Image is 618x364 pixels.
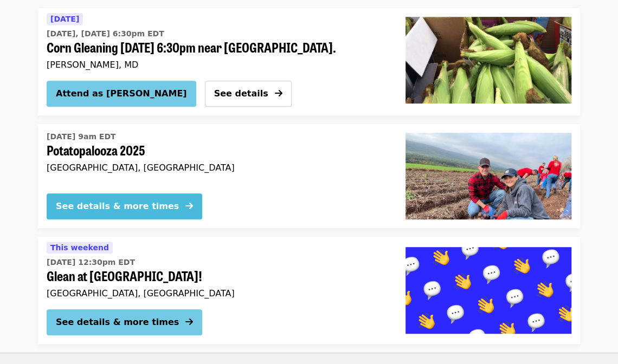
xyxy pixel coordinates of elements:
a: Corn Gleaning Thursday, 8/28 at 6:30pm near Centreville. [397,8,580,115]
a: See details for "Glean at Lynchburg Community Market!" [38,237,580,344]
time: [DATE] 9am EDT [47,131,116,142]
img: Corn Gleaning Thursday, 8/28 at 6:30pm near Centreville. organized by Society of St. Andrew [405,17,571,103]
time: [DATE], [DATE] 6:30pm EDT [47,28,164,40]
div: [GEOGRAPHIC_DATA], [GEOGRAPHIC_DATA] [47,288,388,298]
i: arrow-right icon [275,88,282,99]
button: See details & more times [47,309,202,335]
div: See details & more times [56,316,179,329]
a: See details for "Corn Gleaning Thursday, 8/28 at 6:30pm near Centreville." [47,12,379,72]
div: [PERSON_NAME], MD [47,60,379,70]
span: Attend as [PERSON_NAME] [56,87,187,100]
button: Attend as [PERSON_NAME] [47,81,196,107]
i: arrow-right icon [185,317,193,327]
img: Glean at Lynchburg Community Market! organized by Society of St. Andrew [405,247,571,334]
a: See details for "Potatopalooza 2025" [38,124,580,228]
div: [GEOGRAPHIC_DATA], [GEOGRAPHIC_DATA] [47,162,388,173]
span: Glean at [GEOGRAPHIC_DATA]! [47,268,388,284]
span: Corn Gleaning [DATE] 6:30pm near [GEOGRAPHIC_DATA]. [47,40,379,55]
span: This weekend [50,243,109,252]
i: arrow-right icon [185,201,193,211]
button: See details & more times [47,193,202,219]
span: [DATE] [50,15,79,23]
img: Potatopalooza 2025 organized by Society of St. Andrew [405,133,571,219]
button: See details [205,81,292,107]
span: See details [214,88,268,99]
time: [DATE] 12:30pm EDT [47,257,135,268]
span: Potatopalooza 2025 [47,142,388,158]
div: See details & more times [56,200,179,213]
